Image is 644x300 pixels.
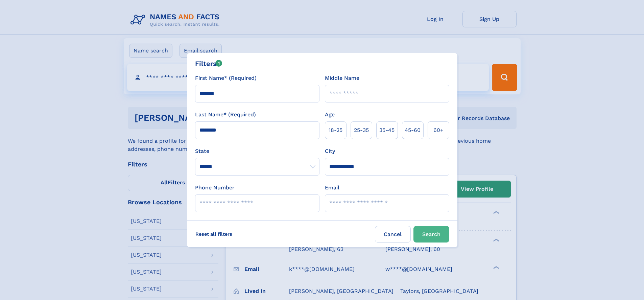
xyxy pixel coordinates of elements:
label: Age [325,111,335,119]
span: 45‑60 [405,126,421,134]
div: Filters [195,59,222,69]
label: Last Name* (Required) [195,111,256,119]
label: First Name* (Required) [195,74,257,82]
label: Cancel [375,226,411,243]
span: 25‑35 [354,126,369,134]
label: Email [325,184,339,192]
label: Middle Name [325,74,359,82]
label: Reset all filters [191,226,237,242]
label: City [325,147,335,155]
button: Search [413,226,449,243]
label: Phone Number [195,184,235,192]
label: State [195,147,319,155]
span: 60+ [433,126,444,134]
span: 18‑25 [329,126,342,134]
span: 35‑45 [379,126,395,134]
